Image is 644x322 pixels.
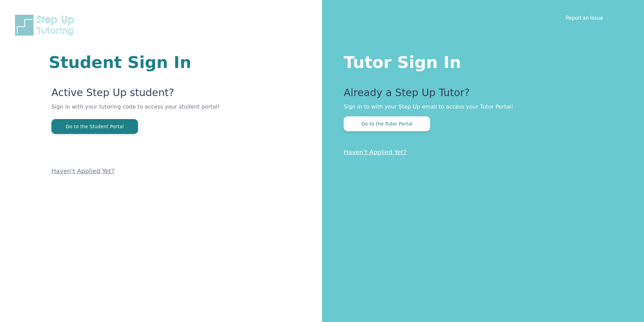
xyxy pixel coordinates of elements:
[344,103,617,111] p: Sign in to with your Step Up email to access your Tutor Portal!
[344,116,430,131] button: Go to the Tutor Portal
[566,14,603,21] a: Report an Issue
[344,87,617,103] p: Already a Step Up Tutor?
[51,119,138,134] button: Go to the Student Portal
[344,51,617,70] h1: Tutor Sign In
[344,148,407,156] a: Haven't Applied Yet?
[51,103,241,119] p: Sign in with your tutoring code to access your student portal!
[51,87,241,103] p: Active Step Up student?
[51,167,115,175] a: Haven't Applied Yet?
[49,54,241,70] h1: Student Sign In
[51,123,138,130] a: Go to the Student Portal
[14,14,78,37] img: Step Up Tutoring horizontal logo
[344,120,430,127] a: Go to the Tutor Portal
